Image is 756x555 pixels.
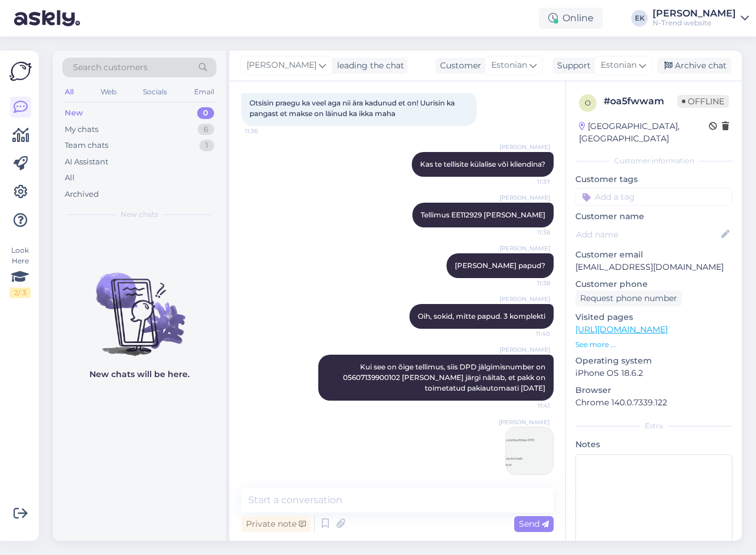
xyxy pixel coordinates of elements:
[575,290,682,306] div: Request phone number
[197,107,214,119] div: 0
[89,368,189,381] p: New chats will be here.
[343,362,547,392] span: Kui see on õige tellimus, siis DPD jälgimisnumber on 05607139900102 [PERSON_NAME] järgi näitab, e...
[121,209,158,220] span: New chats
[418,312,545,321] span: Oih, sokid, mitte papud. 3 komplekti
[575,355,732,367] p: Operating system
[506,279,550,288] span: 11:38
[575,384,732,397] p: Browser
[65,124,98,136] div: My chats
[65,140,108,151] div: Team chats
[65,156,108,168] div: AI Assistant
[245,127,289,136] span: 11:36
[576,228,719,241] input: Add name
[677,95,729,108] span: Offline
[435,60,481,72] div: Customer
[585,98,591,107] span: o
[247,59,317,72] span: [PERSON_NAME]
[519,518,549,529] span: Send
[575,210,732,223] p: Customer name
[652,9,749,28] a: [PERSON_NAME]N-Trend website
[575,339,732,350] p: See more ...
[575,311,732,323] p: Visited pages
[575,249,732,261] p: Customer email
[499,295,550,303] span: [PERSON_NAME]
[9,288,31,298] div: 2 / 3
[499,244,550,253] span: [PERSON_NAME]
[506,401,550,410] span: 11:41
[53,252,226,358] img: No chats
[506,329,550,338] span: 11:40
[249,98,457,118] span: Otsisin praegu ka veel aga nii ära kadunud et on! Uurisin ka pangast et makse on läinud ka ikka maha
[575,278,732,290] p: Customer phone
[499,418,549,427] span: [PERSON_NAME]
[499,345,550,354] span: [PERSON_NAME]
[198,124,214,136] div: 6
[65,189,99,200] div: Archived
[9,60,32,82] img: Askly Logo
[552,60,591,72] div: Support
[332,60,404,72] div: leading the chat
[575,324,668,335] a: [URL][DOMAIN_NAME]
[491,59,527,72] span: Estonian
[141,84,169,100] div: Socials
[506,427,553,474] img: Attachment
[575,156,732,166] div: Customer information
[652,18,736,28] div: N-Trend website
[499,193,550,202] span: [PERSON_NAME]
[98,84,119,100] div: Web
[241,516,311,532] div: Private note
[505,475,549,484] span: 11:41
[601,59,637,72] span: Estonian
[499,143,550,151] span: [PERSON_NAME]
[192,84,217,100] div: Email
[575,421,732,431] div: Extra
[199,140,214,151] div: 1
[631,10,648,27] div: EK
[421,210,545,219] span: Tellimus EE112929 [PERSON_NAME]
[506,228,550,237] span: 11:38
[604,94,677,108] div: # oa5fwwam
[65,107,83,119] div: New
[579,120,709,145] div: [GEOGRAPHIC_DATA], [GEOGRAPHIC_DATA]
[575,188,732,206] input: Add a tag
[65,172,75,184] div: All
[73,61,148,74] span: Search customers
[9,245,31,298] div: Look Here
[575,397,732,409] p: Chrome 140.0.7339.122
[539,8,603,29] div: Online
[575,438,732,451] p: Notes
[657,58,731,74] div: Archive chat
[652,9,736,18] div: [PERSON_NAME]
[455,261,545,270] span: [PERSON_NAME] papud?
[575,173,732,186] p: Customer tags
[575,261,732,273] p: [EMAIL_ADDRESS][DOMAIN_NAME]
[62,84,76,100] div: All
[506,177,550,186] span: 11:37
[575,367,732,379] p: iPhone OS 18.6.2
[420,160,545,169] span: Kas te tellisite külalise või kliendina?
